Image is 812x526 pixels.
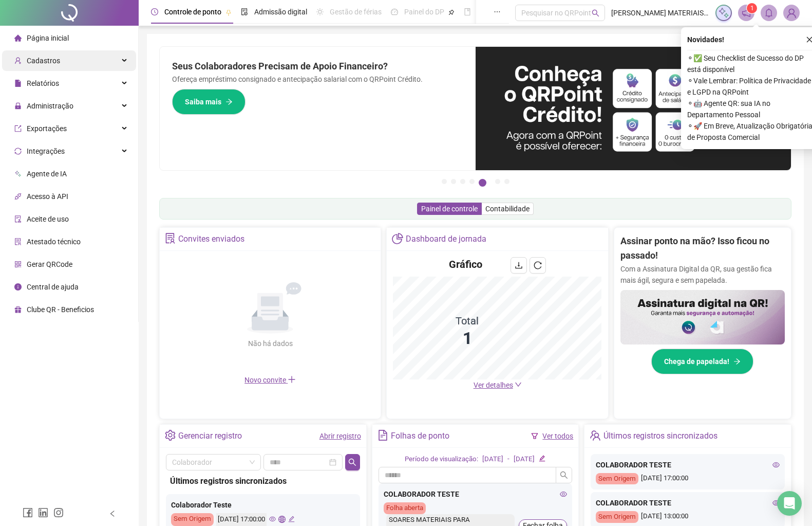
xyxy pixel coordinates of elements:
[170,475,356,487] div: Últimos registros sincronizados
[241,8,248,15] span: file-done
[165,430,176,441] span: setting
[560,471,568,479] span: search
[494,8,501,15] span: ellipsis
[620,234,785,263] h2: Assinar ponto na mão? Isso ficou no passado!
[542,432,573,440] a: Ver todos
[185,96,221,107] span: Saiba mais
[495,179,500,184] button: 6
[53,507,64,518] span: instagram
[482,454,503,465] div: [DATE]
[476,47,791,170] img: banner%2F11e687cd-1386-4cbd-b13b-7bd81425532d.png
[391,427,449,445] div: Folhas de ponto
[474,381,522,389] a: Ver detalhes down
[288,516,295,522] span: edit
[244,376,296,384] span: Novo convite
[27,102,73,110] span: Administração
[164,8,221,16] span: Controle de ponto
[596,511,638,523] div: Sem Origem
[772,461,780,468] span: eye
[27,170,67,178] span: Agente de IA
[421,205,478,213] span: Painel de controle
[216,513,267,526] div: [DATE] 17:00:00
[109,510,116,517] span: left
[14,193,22,200] span: api
[539,455,545,462] span: edit
[151,8,158,15] span: clock-circle
[750,5,754,12] span: 1
[504,179,509,184] button: 7
[596,459,780,470] div: COLABORADOR TESTE
[178,427,242,445] div: Gerenciar registro
[14,148,22,155] span: sync
[14,238,22,245] span: solution
[27,238,81,246] span: Atestado técnico
[14,34,22,42] span: home
[718,7,729,19] img: sparkle-icon.fc2bf0ac1784a2077858766a79e2daf3.svg
[171,499,355,511] div: Colaborador Teste
[404,8,444,16] span: Painel do DP
[27,124,67,133] span: Exportações
[23,507,33,518] span: facebook
[784,5,799,21] img: 95293
[507,454,509,465] div: -
[27,147,65,155] span: Integrações
[392,233,403,244] span: pie-chart
[603,427,717,445] div: Últimos registros sincronizados
[469,179,475,184] button: 4
[596,473,780,485] div: [DATE] 17:00:00
[664,356,729,367] span: Chega de papelada!
[485,205,530,213] span: Contabilidade
[449,257,482,271] h4: Gráfico
[742,8,751,17] span: notification
[14,57,22,64] span: user-add
[254,8,307,16] span: Admissão digital
[27,79,59,87] span: Relatórios
[406,230,486,248] div: Dashboard de jornada
[225,9,232,15] span: pushpin
[651,349,753,374] button: Chega de papelada!
[165,233,176,244] span: solution
[27,260,72,268] span: Gerar QRCode
[620,290,785,345] img: banner%2F02c71560-61a6-44d4-94b9-c8ab97240462.png
[464,8,471,15] span: book
[172,59,463,74] h2: Seus Colaboradores Precisam de Apoio Financeiro?
[590,430,600,441] span: team
[596,511,780,523] div: [DATE] 13:00:00
[316,8,324,15] span: sun
[777,491,802,516] div: Open Intercom Messenger
[14,306,22,313] span: gift
[560,491,567,498] span: eye
[687,34,724,45] span: Novidades !
[225,98,233,105] span: arrow-right
[747,3,757,13] sup: 1
[596,473,638,485] div: Sem Origem
[534,261,542,269] span: reload
[448,9,455,15] span: pushpin
[278,516,285,522] span: global
[474,381,513,389] span: Ver detalhes
[596,497,780,509] div: COLABORADOR TESTE
[384,502,426,514] div: Folha aberta
[223,338,317,349] div: Não há dados
[391,8,398,15] span: dashboard
[27,215,69,223] span: Aceite de uso
[288,375,296,384] span: plus
[772,499,780,506] span: eye
[14,125,22,132] span: export
[38,507,48,518] span: linkedin
[330,8,382,16] span: Gestão de férias
[269,516,276,522] span: eye
[319,432,361,440] a: Abrir registro
[348,458,356,466] span: search
[442,179,447,184] button: 1
[405,454,478,465] div: Período de visualização:
[515,261,523,269] span: download
[14,102,22,110] span: lock
[479,179,486,187] button: 5
[27,192,68,201] span: Acesso à API
[460,179,465,184] button: 3
[733,358,741,365] span: arrow-right
[620,263,785,286] p: Com a Assinatura Digital da QR, sua gestão fica mais ágil, segura e sem papelada.
[178,230,244,248] div: Convites enviados
[764,8,773,17] span: bell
